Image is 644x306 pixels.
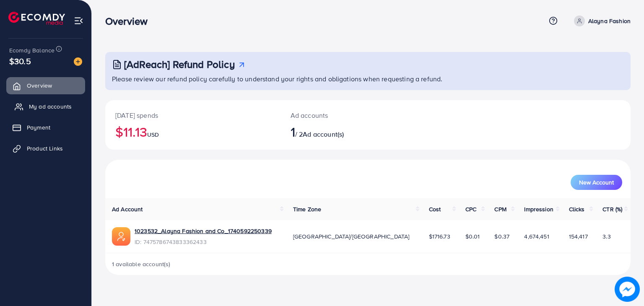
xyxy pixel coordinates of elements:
[524,232,549,241] span: 4,674,451
[27,144,63,153] span: Product Links
[112,205,143,213] span: Ad Account
[6,119,85,136] a: Payment
[124,58,235,70] h3: [AdReach] Refund Policy
[112,227,130,246] img: ic-ads-acc.e4c84228.svg
[429,232,450,241] span: $1716.73
[569,232,588,241] span: 154,417
[6,140,85,157] a: Product Links
[147,130,159,139] span: USD
[602,205,622,213] span: CTR (%)
[27,123,50,132] span: Payment
[112,260,171,268] span: 1 available account(s)
[291,122,295,141] span: 1
[602,232,610,241] span: 3.3
[9,55,31,67] span: $30.5
[494,205,506,213] span: CPM
[303,130,344,139] span: Ad account(s)
[465,205,476,213] span: CPC
[105,15,154,27] h3: Overview
[9,46,55,54] span: Ecomdy Balance
[8,12,65,25] img: logo
[615,277,639,301] img: image
[465,232,480,241] span: $0.01
[74,57,82,66] img: image
[135,227,272,235] a: 1023532_Alayna Fashion and Co_1740592250339
[27,81,52,90] span: Overview
[571,175,622,190] button: New Account
[293,232,410,241] span: [GEOGRAPHIC_DATA]/[GEOGRAPHIC_DATA]
[429,205,441,213] span: Cost
[115,124,270,140] h2: $11.13
[115,110,270,120] p: [DATE] spends
[112,74,626,84] p: Please review our refund policy carefully to understand your rights and obligations when requesti...
[293,205,321,213] span: Time Zone
[6,98,85,115] a: My ad accounts
[291,124,402,140] h2: / 2
[6,77,85,94] a: Overview
[588,16,631,26] p: Alayna Fashion
[494,232,509,241] span: $0.37
[29,102,72,111] span: My ad accounts
[135,238,272,246] span: ID: 7475786743833362433
[74,16,83,26] img: menu
[569,205,585,213] span: Clicks
[291,110,402,120] p: Ad accounts
[571,16,631,26] a: Alayna Fashion
[579,179,614,185] span: New Account
[524,205,553,213] span: Impression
